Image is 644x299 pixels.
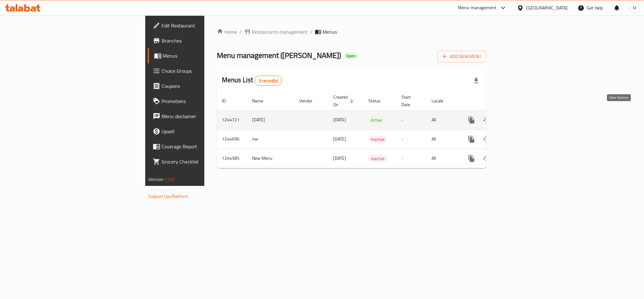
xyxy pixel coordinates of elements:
td: New Menu [247,149,294,168]
a: Menu disclaimer [148,109,253,124]
td: - [396,110,427,129]
span: Branches [162,37,248,44]
div: Total records count [255,76,282,86]
span: Start Date [401,93,419,108]
span: Restaurants management [252,28,308,36]
span: Inactive [368,136,387,143]
button: Change Status [479,132,494,147]
a: Grocery Checklist [148,154,253,169]
a: Choice Groups [148,63,253,78]
span: Coverage Report [162,143,248,150]
a: Branches [148,33,253,48]
button: Add New Menu [438,51,486,62]
span: [DATE] [333,135,346,143]
a: Restaurants management [244,28,308,36]
a: Coverage Report [148,139,253,154]
li: / [310,28,312,36]
a: Menus [148,48,253,63]
th: Actions [459,91,529,111]
table: enhanced table [217,91,529,168]
div: Export file [469,73,484,88]
td: - [396,149,427,168]
span: Menu management ( [PERSON_NAME] ) [217,48,341,62]
span: Version: [148,175,164,183]
span: Active [368,117,384,124]
span: 3 record(s) [255,78,282,84]
span: Menus [322,28,337,36]
td: All [427,149,459,168]
span: Vendor [299,97,321,105]
td: [DATE] [247,110,294,129]
span: M [633,4,636,11]
a: Edit Restaurant [148,18,253,33]
span: Grocery Checklist [162,158,248,165]
button: Change Status [479,151,494,166]
span: ID [222,97,234,105]
span: Add New Menu [443,53,481,60]
span: Promotions [162,97,248,105]
button: more [464,132,479,147]
a: Upsell [148,124,253,139]
span: Open [344,53,358,59]
span: Upsell [162,128,248,135]
span: Coupons [162,82,248,90]
span: [DATE] [333,154,346,162]
span: Name [252,97,271,105]
a: Support.OpsPlatform [148,192,188,200]
span: 1.0.0 [165,175,174,183]
span: [DATE] [333,116,346,124]
span: Created On [333,93,356,108]
span: Get support on: [148,186,177,194]
button: Change Status [479,112,494,128]
div: Open [344,52,358,60]
span: Choice Groups [162,67,248,75]
span: Locale [432,97,451,105]
h2: Menus List [222,75,282,86]
span: Inactive [368,155,387,162]
a: Promotions [148,94,253,109]
td: - [396,129,427,149]
a: Coupons [148,78,253,94]
span: Menus [163,52,248,60]
button: more [464,112,479,128]
span: Edit Restaurant [162,22,248,29]
nav: breadcrumb [217,28,486,36]
span: Status [368,97,389,105]
div: Menu-management [458,4,497,12]
span: Menu disclaimer [162,112,248,120]
td: All [427,129,459,149]
div: [GEOGRAPHIC_DATA] [526,4,568,11]
td: All [427,110,459,129]
td: nw [247,129,294,149]
button: more [464,151,479,166]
